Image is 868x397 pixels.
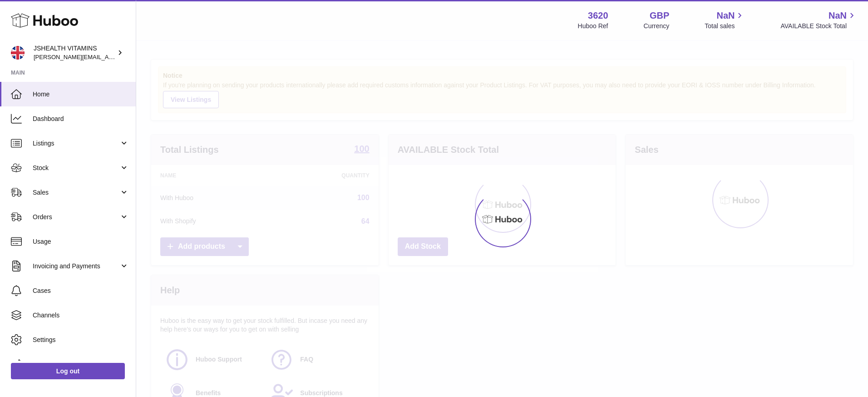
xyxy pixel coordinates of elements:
div: JSHEALTH VITAMINS [34,44,115,61]
span: Total sales [705,22,745,30]
span: NaN [829,10,847,22]
span: NaN [716,10,735,22]
a: Log out [11,363,125,379]
strong: GBP [650,10,669,22]
strong: 3620 [588,10,608,22]
span: Returns [33,360,129,369]
span: Stock [33,164,119,172]
span: AVAILABLE Stock Total [780,22,857,30]
span: Listings [33,139,119,148]
img: francesca@jshealthvitamins.com [11,46,25,60]
span: Sales [33,188,119,197]
span: [PERSON_NAME][EMAIL_ADDRESS][DOMAIN_NAME] [34,53,182,60]
span: Cases [33,286,129,295]
div: Huboo Ref [578,22,608,30]
span: Orders [33,213,119,221]
a: NaN Total sales [705,10,745,30]
span: Dashboard [33,115,129,123]
span: Invoicing and Payments [33,262,119,271]
a: NaN AVAILABLE Stock Total [780,10,857,30]
span: Home [33,90,129,99]
span: Usage [33,237,129,246]
span: Settings [33,336,129,344]
div: Currency [644,22,670,30]
span: Channels [33,311,129,320]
